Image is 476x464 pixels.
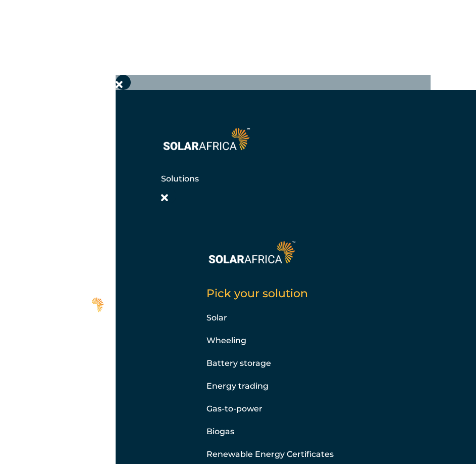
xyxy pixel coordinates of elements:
a: Energy trading [206,381,269,391]
a: Battery storage [206,358,271,368]
a: Solutions [161,174,199,183]
a: Wheeling [206,336,246,345]
a: Renewable Energy Certificates [206,449,334,459]
a: Biogas [206,427,234,436]
span: hello [116,59,131,74]
a: Solar [206,313,227,322]
a: hello [116,60,131,70]
a: Gas-to-power [206,404,262,413]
